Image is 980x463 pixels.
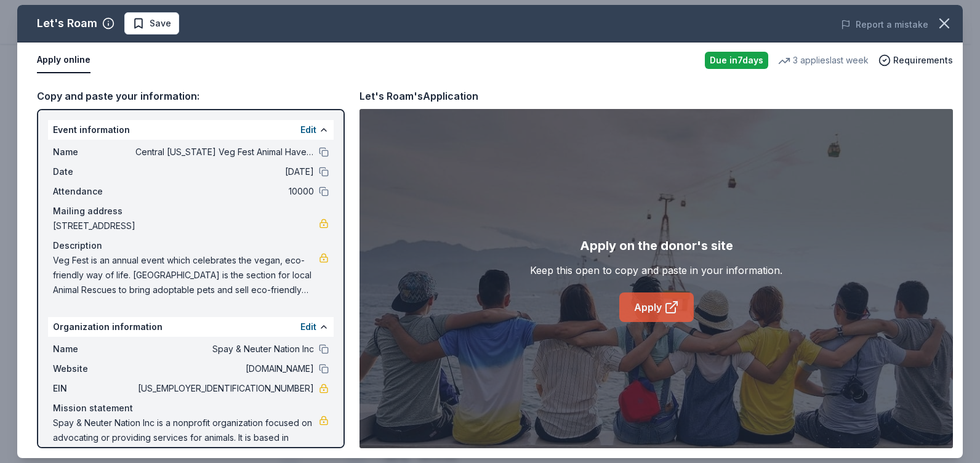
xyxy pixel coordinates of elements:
span: Spay & Neuter Nation Inc [135,342,314,356]
span: Website [53,361,135,376]
button: Apply online [37,47,90,73]
span: EIN [53,381,135,396]
span: [DATE] [135,164,314,179]
button: Requirements [878,53,953,68]
button: Save [124,12,179,34]
div: Description [53,238,329,253]
span: [US_EMPLOYER_IDENTIFICATION_NUMBER] [135,381,314,396]
span: Requirements [893,53,953,68]
span: [DOMAIN_NAME] [135,361,314,376]
button: Edit [300,123,316,137]
a: Apply [619,292,694,322]
div: Mission statement [53,401,329,416]
span: Name [53,145,135,159]
div: Organization information [48,317,334,337]
button: Report a mistake [841,17,928,32]
div: Let's Roam [37,14,97,33]
span: [STREET_ADDRESS] [53,219,319,233]
div: Mailing address [53,204,329,219]
span: Spay & Neuter Nation Inc is a nonprofit organization focused on advocating or providing services ... [53,416,319,460]
div: Copy and paste your information: [37,88,345,104]
div: Apply on the donor's site [580,236,733,256]
div: Let's Roam's Application [359,88,478,104]
span: Name [53,342,135,356]
div: Keep this open to copy and paste in your information. [530,263,782,278]
div: Due in 7 days [705,52,768,69]
span: 10000 [135,184,314,199]
button: Edit [300,320,316,334]
span: Save [150,16,171,31]
span: Central [US_STATE] Veg Fest Animal Haven Silent Auction [135,145,314,159]
div: 3 applies last week [778,53,869,68]
span: Date [53,164,135,179]
div: Event information [48,120,334,140]
span: Veg Fest is an annual event which celebrates the vegan, eco-friendly way of life. [GEOGRAPHIC_DAT... [53,253,319,297]
span: Attendance [53,184,135,199]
